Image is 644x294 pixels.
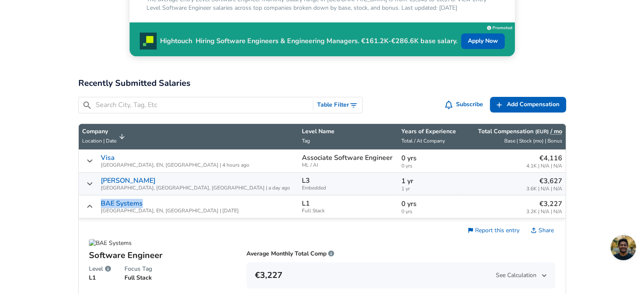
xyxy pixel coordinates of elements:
h2: Recently Submitted Salaries [78,77,566,90]
span: 1 yr [401,186,457,192]
button: Subscribe [443,97,486,113]
span: CompanyLocation | Date [82,127,127,146]
span: Base | Stock (mo) | Bonus [504,137,562,144]
p: €4,116 [526,153,562,163]
a: Promoted [487,23,512,31]
span: 0 yrs [401,163,457,169]
div: Open chat [611,235,636,260]
span: ML / AI [302,162,395,168]
p: Hightouch [160,36,192,46]
p: Associate Software Engineer [302,154,392,162]
span: 3.6K | N/A | N/A [526,186,562,192]
span: Levels are a company's method of standardizing employee's scope of assumed ability, responsibilit... [105,264,111,274]
p: Company [82,127,116,136]
input: Search City, Tag, Etc [96,100,310,110]
p: Full Stack [124,274,152,282]
span: [GEOGRAPHIC_DATA], EN, [GEOGRAPHIC_DATA] | [DATE] [101,208,239,214]
span: [GEOGRAPHIC_DATA], [GEOGRAPHIC_DATA], [GEOGRAPHIC_DATA] | a day ago [101,185,290,191]
span: [GEOGRAPHIC_DATA], EN, [GEOGRAPHIC_DATA] | 4 hours ago [101,162,249,168]
p: Level Name [302,127,395,136]
span: Add Compensation [507,99,559,110]
span: 0 yrs [401,209,457,214]
p: Software Engineer [89,249,240,262]
p: €3,227 [526,199,562,209]
a: [PERSON_NAME] [101,177,155,184]
span: We calculate your average monthly total compensation by adding your base salary to the average of... [328,250,334,258]
span: Level [89,264,103,274]
p: Hiring Software Engineers & Engineering Managers. €161.2K-€286.6K base salary. [192,36,461,46]
p: L1 [302,200,310,207]
span: Full Stack [302,208,395,214]
p: L1 [89,274,111,282]
a: Add Compensation [490,97,566,113]
p: L3 [302,177,310,184]
h6: €3,227 [255,269,282,282]
span: Embedded [302,185,395,191]
img: Promo Logo [140,33,157,49]
p: Years of Experience [401,127,457,136]
span: Share [538,226,553,235]
span: 3.2K | N/A | N/A [526,209,562,214]
img: BAE Systems [89,239,132,247]
a: BAE Systems [101,200,143,207]
p: 0 yrs [401,153,457,163]
span: Report this entry [475,226,520,234]
a: Visa [101,154,115,162]
span: See Calculation [496,271,547,280]
button: / mo [550,127,562,136]
p: €3,627 [526,176,562,186]
span: Tag [302,137,310,144]
span: Total Compensation (EUR) / moBase | Stock (mo) | Bonus [464,127,562,146]
p: 0 yrs [401,199,457,209]
button: Toggle Search Filters [313,97,362,113]
p: Average Monthly Total Comp [246,250,334,258]
p: 1 yr [401,176,457,186]
p: Total Compensation [478,127,562,136]
button: (EUR) [535,128,549,135]
span: Location | Date [82,137,116,144]
span: Total / At Company [401,137,445,144]
span: 4.1K | N/A | N/A [526,163,562,169]
a: Apply Now [461,33,505,49]
h6: Focus Tag [124,264,152,274]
